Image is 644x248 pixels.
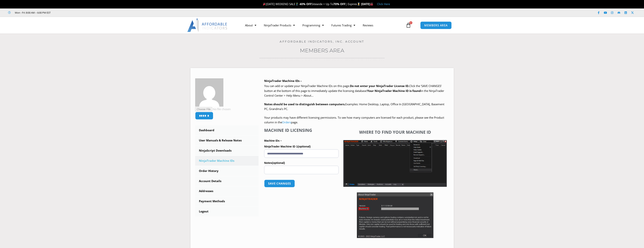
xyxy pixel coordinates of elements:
a: NinjaTrader Machine IDs [195,156,259,166]
a: Reviews [359,21,377,30]
a: MEMBERS AREA [420,21,452,29]
img: LogoAI | Affordable Indicators – NinjaTrader [187,18,228,32]
a: User Manuals & Release Notes [195,136,259,145]
img: 🏌️‍♂️ [296,3,298,5]
a: Futures Trading [328,21,359,30]
h4: Machine ID Licensing [264,128,339,133]
img: 🏭 [370,3,373,5]
a: NinjaScript Downloads [195,146,259,156]
a: Account Details [195,176,259,186]
a: 0 [400,20,417,31]
span: 0 [409,21,412,24]
span: [DATE] WEEKEND SALE Sitewide + Up To | Expires [262,2,361,6]
img: Screenshot 2025-01-17 114931 | Affordable Indicators – NinjaTrader [357,192,433,238]
span: Your products may have different licensing permissions. To see how many computers are licensed fo... [264,116,444,124]
a: Dashboard [195,125,259,135]
iframe: Customer reviews powered by Trustpilot [56,11,112,14]
strong: 40% OFF [300,2,312,6]
b: NinjaTrader Machine IDs – [264,79,302,83]
button: Save changes [264,180,295,187]
a: Members Area [300,47,344,54]
a: About [241,21,260,30]
label: NinjaTrader Machine ID 1 [264,144,339,149]
h4: Where to find your Machine ID [343,130,447,134]
span: MEMBERS AREA [424,24,448,27]
span: Examples: Home Desktop, Laptop, Office In [GEOGRAPHIC_DATA], Basement PC, Grandma’s PC. [264,102,444,111]
span: (optional) [298,145,310,148]
a: NinjaTrader Products [260,21,299,30]
a: Logout [195,207,259,216]
img: 🎉 [263,3,266,5]
a: Addresses [195,186,259,196]
a: Click Here [377,2,390,6]
b: Do not enter your NinjaTrader License ID. [350,84,409,88]
img: fb6e5351f4af0a56b7978ba93be3be0c58227c71c76fcf97f11d91c9d9ac075d [195,78,223,107]
span: Click the ‘SAVE CHANGES’ button at the bottom of this page to immediately update the licensing da... [264,84,444,97]
a: Order History [195,166,259,176]
span: You can add or update your NinjaTrader Machine IDs on this page. [264,84,350,88]
a: Orders [282,120,291,124]
nav: Menu [241,21,405,30]
a: Affordable Indicators, Inc. Account [280,40,364,43]
img: ⌛ [357,3,360,5]
strong: Your NinjaTrader Machine ID is found [367,89,421,93]
a: Payment Methods [195,196,259,206]
a: Programming [299,21,328,30]
img: Screenshot 2025-01-17 1155544 | Affordable Indicators – NinjaTrader [343,140,447,187]
strong: Notes should be used to distinguish between computers. [264,102,345,106]
strong: [DATE] [361,2,373,6]
span: (optional) [272,161,285,164]
label: Notes [264,160,339,166]
nav: Account pages [195,125,259,216]
strong: 70% OFF [333,2,345,6]
strong: Machine IDs – [264,139,282,142]
span: Mon - Fri: 8:00 AM – 6:00 PM EST [14,10,51,15]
